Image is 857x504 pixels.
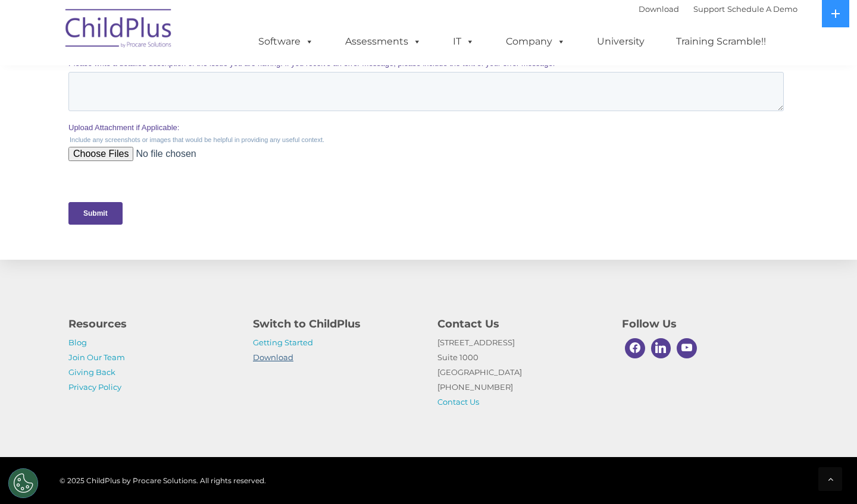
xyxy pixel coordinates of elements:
[253,352,293,362] a: Download
[727,4,797,14] a: Schedule A Demo
[622,335,648,361] a: Facebook
[693,4,725,14] a: Support
[622,316,789,332] h4: Follow Us
[60,476,266,485] span: © 2025 ChildPlus by Procare Solutions. All rights reserved.
[437,335,604,409] p: [STREET_ADDRESS] Suite 1000 [GEOGRAPHIC_DATA] [PHONE_NUMBER]
[333,30,433,53] a: Assessments
[437,397,479,407] a: Contact Us
[60,1,179,60] img: ChildPlus by Procare Solutions
[68,382,121,392] a: Privacy Policy
[664,30,778,53] a: Training Scramble!!
[674,335,700,361] a: Youtube
[441,30,486,53] a: IT
[648,335,674,361] a: Linkedin
[360,69,396,78] span: Last name
[585,30,656,53] a: University
[639,4,797,14] font: |
[639,4,679,14] a: Download
[68,316,235,332] h4: Resources
[68,338,87,347] a: Blog
[253,316,420,332] h4: Switch to ChildPlus
[68,367,115,377] a: Giving Back
[246,30,326,53] a: Software
[360,118,411,127] span: Phone number
[8,468,38,498] button: Cookies Settings
[253,338,313,347] a: Getting Started
[68,352,125,362] a: Join Our Team
[437,316,604,332] h4: Contact Us
[494,30,577,53] a: Company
